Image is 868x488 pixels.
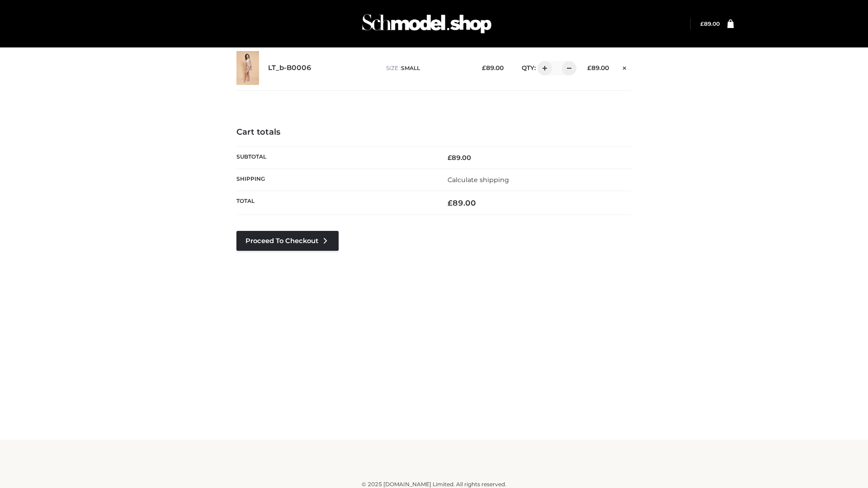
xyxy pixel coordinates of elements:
div: QTY: [513,61,573,75]
span: £ [482,64,486,71]
th: Subtotal [236,146,434,169]
h4: Cart totals [236,127,632,137]
span: SMALL [401,65,420,71]
a: LT_b-B0006 [268,64,311,72]
bdi: 89.00 [448,198,476,207]
bdi: 89.00 [587,64,609,71]
th: Total [236,191,434,215]
bdi: 89.00 [700,20,720,27]
a: £89.00 [700,20,720,27]
th: Shipping [236,169,434,191]
bdi: 89.00 [448,154,471,162]
img: Schmodel Admin 964 [359,6,495,42]
a: Proceed to Checkout [236,231,339,251]
bdi: 89.00 [482,64,504,71]
p: size : [386,64,468,72]
a: Remove this item [618,61,632,73]
a: Calculate shipping [448,176,509,184]
span: £ [448,198,453,207]
span: £ [448,154,452,162]
span: £ [587,64,591,71]
span: £ [700,20,704,27]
